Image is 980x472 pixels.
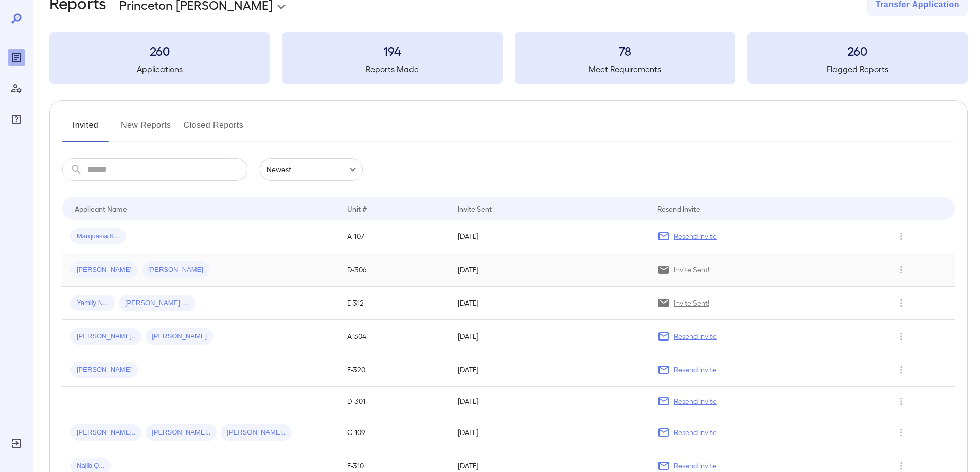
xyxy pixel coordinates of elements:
[674,331,717,342] p: Resend Invite
[339,387,450,416] td: D-301
[339,253,450,287] td: D-306
[747,63,968,75] h5: Flagged Reports
[49,63,270,75] h5: Applications
[674,298,709,308] p: Invite Sent!
[70,365,138,375] span: [PERSON_NAME]
[339,416,450,449] td: C-109
[347,202,367,215] div: Unit #
[339,353,450,387] td: E-320
[282,63,502,75] h5: Reports Made
[893,362,910,378] button: Row Actions
[747,43,968,59] h3: 260
[70,232,126,241] span: Marquasia K...
[75,202,127,215] div: Applicant Name
[674,265,709,275] p: Invite Sent!
[70,428,141,438] span: [PERSON_NAME]..
[119,298,195,308] span: [PERSON_NAME] ....
[62,117,109,142] button: Invited
[184,117,244,142] button: Closed Reports
[515,43,735,59] h3: 78
[142,265,209,275] span: [PERSON_NAME]
[893,424,910,441] button: Row Actions
[674,427,717,438] p: Resend Invite
[339,220,450,253] td: A-107
[893,295,910,311] button: Row Actions
[893,328,910,345] button: Row Actions
[282,43,502,59] h3: 194
[49,32,968,84] summary: 260Applications194Reports Made78Meet Requirements260Flagged Reports
[450,353,649,387] td: [DATE]
[8,80,25,97] div: Manage Users
[674,365,717,375] p: Resend Invite
[260,158,363,181] div: Newest
[450,253,649,287] td: [DATE]
[674,396,717,406] p: Resend Invite
[657,202,700,215] div: Resend Invite
[893,261,910,278] button: Row Actions
[893,393,910,409] button: Row Actions
[450,416,649,449] td: [DATE]
[70,461,111,471] span: Najib Q...
[146,332,213,342] span: [PERSON_NAME]
[70,298,115,308] span: Yamily N...
[339,287,450,320] td: E-312
[70,265,138,275] span: [PERSON_NAME]
[49,43,270,59] h3: 260
[674,231,717,241] p: Resend Invite
[674,461,717,471] p: Resend Invite
[70,332,141,342] span: [PERSON_NAME]..
[339,320,450,353] td: A-304
[146,428,217,438] span: [PERSON_NAME]..
[450,287,649,320] td: [DATE]
[121,117,171,142] button: New Reports
[8,49,25,66] div: Reports
[8,435,25,451] div: Log Out
[8,111,25,127] div: FAQ
[450,320,649,353] td: [DATE]
[450,387,649,416] td: [DATE]
[515,63,735,75] h5: Meet Requirements
[450,220,649,253] td: [DATE]
[221,428,292,438] span: [PERSON_NAME]..
[893,228,910,244] button: Row Actions
[458,202,492,215] div: Invite Sent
